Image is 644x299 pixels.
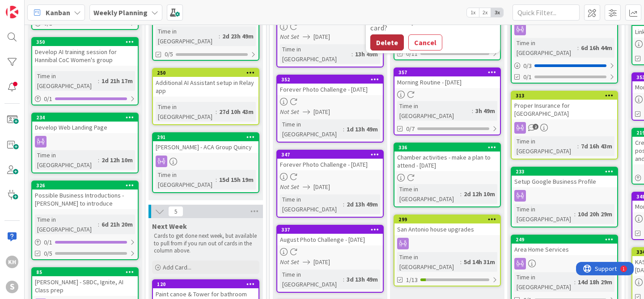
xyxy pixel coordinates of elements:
[370,18,496,31] div: Are you sure you want to delete this card?
[157,134,258,140] div: 291
[44,94,52,104] span: 0 / 1
[280,270,343,289] div: Time in [GEOGRAPHIC_DATA]
[394,143,501,207] a: 336Chamber activities - make a plan to attend - [DATE]Time in [GEOGRAPHIC_DATA]:2d 12h 10m
[277,159,383,170] div: Forever Photo Challenge - [DATE]
[32,181,138,190] div: 326
[512,60,617,72] div: 0/3
[406,275,418,285] span: 1/13
[32,114,138,122] div: 234
[516,236,617,243] div: 249
[280,44,352,64] div: Time in [GEOGRAPHIC_DATA]
[394,223,500,235] div: San Antonio house upgrades
[32,268,138,276] div: 85
[99,219,135,229] div: 6d 21h 20m
[576,277,614,287] div: 14d 18h 29m
[35,215,98,234] div: Time in [GEOGRAPHIC_DATA]
[394,68,500,88] div: 357Morning Routine - [DATE]
[394,68,500,76] div: 357
[314,107,330,117] span: [DATE]
[514,38,577,58] div: Time in [GEOGRAPHIC_DATA]
[512,168,617,176] div: 233
[153,280,258,288] div: 120
[512,92,617,100] div: 313
[277,84,383,95] div: Forever Photo Challenge - [DATE]
[98,76,99,86] span: :
[32,122,138,133] div: Develop Web Landing Page
[513,4,580,21] input: Quick Filter...
[32,268,138,296] div: 85[PERSON_NAME] - SBDC, Ignite, AI Class prep
[511,167,618,227] a: 233Setup Google Business ProfileTime in [GEOGRAPHIC_DATA]:10d 20h 29m
[512,244,617,255] div: Area Home Services
[280,33,299,41] i: Not Set
[153,133,258,141] div: 291
[153,69,258,97] div: 250Additional AI Assistant setup in Relay app
[32,114,138,133] div: 234Develop Web Landing Page
[153,141,258,153] div: [PERSON_NAME] - ACA Group Quincy
[19,1,41,12] span: Support
[154,232,258,254] p: Cards to get done next week, but available to pull from if you run out of cards in the column above.
[353,49,380,59] div: 13h 49m
[32,190,138,209] div: Possible Business Introductions - [PERSON_NAME] to introduce
[277,226,383,234] div: 337
[512,176,617,187] div: Setup Google Business Profile
[462,257,497,267] div: 5d 14h 31m
[397,184,460,204] div: Time in [GEOGRAPHIC_DATA]
[472,106,473,116] span: :
[394,143,500,171] div: 336Chamber activities - make a plan to attend - [DATE]
[394,215,500,223] div: 299
[152,132,259,193] a: 291[PERSON_NAME] - ACA Group QuincyTime in [GEOGRAPHIC_DATA]:15d 15h 19m
[579,43,614,53] div: 6d 16h 44m
[36,269,138,275] div: 85
[32,237,138,248] div: 0/1
[406,124,415,134] span: 0/7
[397,252,460,272] div: Time in [GEOGRAPHIC_DATA]
[577,43,579,53] span: :
[314,257,330,267] span: [DATE]
[394,76,500,88] div: Morning Routine - [DATE]
[281,76,383,83] div: 352
[277,151,383,170] div: 347Forever Photo Challenge - [DATE]
[98,219,99,229] span: :
[31,37,139,105] a: 350Develop AI training session for Hannibal CoC Women's groupTime in [GEOGRAPHIC_DATA]:1d 21h 17m0/1
[281,227,383,233] div: 337
[168,206,183,217] span: 5
[219,31,220,41] span: :
[491,8,503,17] span: 3x
[276,75,384,143] a: 352Forever Photo Challenge - [DATE]Not Set[DATE]Time in [GEOGRAPHIC_DATA]:1d 13h 49m
[156,102,216,122] div: Time in [GEOGRAPHIC_DATA]
[514,204,574,224] div: Time in [GEOGRAPHIC_DATA]
[152,68,259,125] a: 250Additional AI Assistant setup in Relay appTime in [GEOGRAPHIC_DATA]:27d 10h 43m
[406,49,418,59] span: 0/11
[512,236,617,244] div: 249
[277,151,383,159] div: 347
[36,182,138,189] div: 326
[467,8,479,17] span: 1x
[156,26,219,46] div: Time in [GEOGRAPHIC_DATA]
[370,34,404,51] button: Delete
[394,215,500,235] div: 299San Antonio house upgrades
[511,91,618,160] a: 313Proper Insurance for [GEOGRAPHIC_DATA]Time in [GEOGRAPHIC_DATA]:7d 16h 43m
[32,38,138,46] div: 350
[398,144,500,151] div: 336
[352,49,353,59] span: :
[479,8,491,17] span: 2x
[36,39,138,45] div: 350
[460,189,462,199] span: :
[217,107,256,117] div: 27d 10h 43m
[6,256,18,268] div: KH
[394,215,501,286] a: 299San Antonio house upgradesTime in [GEOGRAPHIC_DATA]:5d 14h 31m1/13
[152,222,187,231] span: Next Week
[462,189,497,199] div: 2d 12h 10m
[577,141,579,151] span: :
[277,76,383,84] div: 352
[216,107,217,117] span: :
[516,93,617,99] div: 313
[579,141,614,151] div: 7d 16h 43m
[343,199,344,209] span: :
[217,175,256,185] div: 15d 15h 19m
[397,101,472,121] div: Time in [GEOGRAPHIC_DATA]
[394,67,501,135] a: 357Morning Routine - [DATE]Time in [GEOGRAPHIC_DATA]:3h 49m0/7
[276,150,384,218] a: 347Forever Photo Challenge - [DATE]Not Set[DATE]Time in [GEOGRAPHIC_DATA]:2d 13h 49m
[314,182,330,192] span: [DATE]
[277,234,383,245] div: August Photo Challenge - [DATE]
